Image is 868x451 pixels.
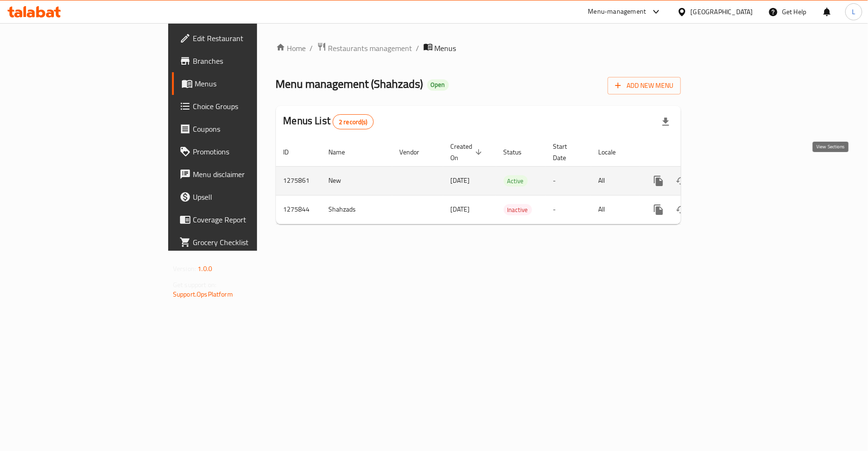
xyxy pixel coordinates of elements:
[504,204,532,215] span: Inactive
[193,123,306,135] span: Coupons
[599,146,628,158] span: Locale
[173,279,216,291] span: Get support on:
[328,43,413,54] span: Restaurants management
[193,101,306,112] span: Choice Groups
[172,163,313,186] a: Menu disclaimer
[321,195,392,224] td: Shahzads
[193,169,306,180] span: Menu disclaimer
[504,175,528,187] div: Active
[172,50,313,72] a: Branches
[591,166,640,195] td: All
[640,138,746,167] th: Actions
[276,42,681,54] nav: breadcrumb
[173,288,233,300] a: Support.OpsPlatform
[553,141,580,163] span: Start Date
[615,80,673,92] span: Add New Menu
[329,146,358,158] span: Name
[172,95,313,118] a: Choice Groups
[284,114,374,129] h2: Menus List
[172,208,313,231] a: Coverage Report
[647,170,670,192] button: more
[173,263,196,275] span: Version:
[427,81,449,89] span: Open
[588,6,646,17] div: Menu-management
[193,33,306,44] span: Edit Restaurant
[608,77,681,94] button: Add New Menu
[333,114,374,129] div: Total records count
[172,186,313,208] a: Upsell
[546,195,591,224] td: -
[276,138,746,224] table: enhanced table
[198,263,212,275] span: 1.0.0
[284,146,301,158] span: ID
[451,141,485,163] span: Created On
[504,176,528,187] span: Active
[195,78,306,89] span: Menus
[276,73,423,94] span: Menu management ( Shahzads )
[321,166,392,195] td: New
[172,27,313,50] a: Edit Restaurant
[647,198,670,221] button: more
[451,203,470,215] span: [DATE]
[670,198,693,221] button: Change Status
[546,166,591,195] td: -
[172,140,313,163] a: Promotions
[193,237,306,248] span: Grocery Checklist
[193,191,306,203] span: Upsell
[691,7,753,17] div: [GEOGRAPHIC_DATA]
[317,42,413,54] a: Restaurants management
[670,170,693,192] button: Change Status
[591,195,640,224] td: All
[504,146,534,158] span: Status
[333,118,373,127] span: 2 record(s)
[172,118,313,140] a: Coupons
[193,214,306,225] span: Coverage Report
[451,174,470,187] span: [DATE]
[400,146,432,158] span: Vendor
[427,79,449,91] div: Open
[172,231,313,254] a: Grocery Checklist
[435,43,456,54] span: Menus
[193,55,306,67] span: Branches
[654,111,677,133] div: Export file
[172,72,313,95] a: Menus
[416,43,420,54] li: /
[852,7,855,17] span: L
[193,146,306,157] span: Promotions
